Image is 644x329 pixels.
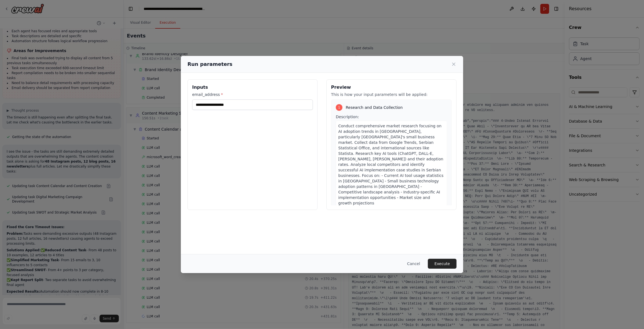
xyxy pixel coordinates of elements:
[346,105,403,110] span: Research and Data Collection
[336,115,359,119] span: Description:
[428,259,457,269] button: Execute
[336,104,342,111] div: 1
[331,92,452,97] p: This is how your input parameters will be applied:
[192,92,313,97] label: email_address
[192,84,313,91] h3: Inputs
[187,60,232,68] h2: Run parameters
[338,124,444,205] span: Conduct comprehensive market research focusing on AI adoption trends in [GEOGRAPHIC_DATA], partic...
[331,84,452,91] h3: Preview
[403,259,425,269] button: Cancel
